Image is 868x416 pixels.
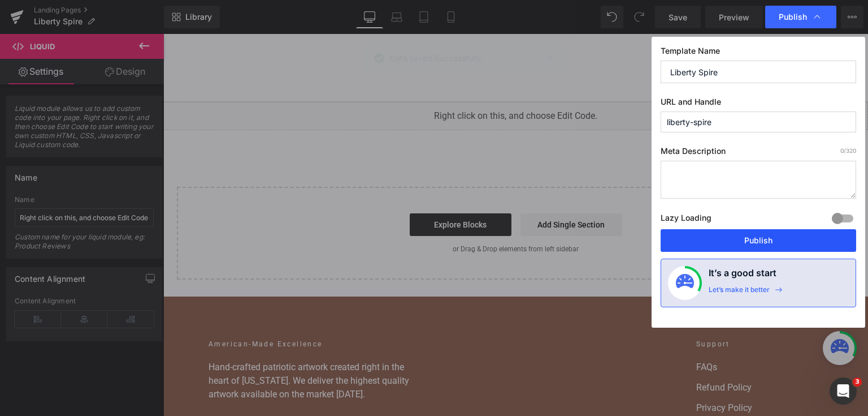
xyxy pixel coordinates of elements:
img: onboarding-status.svg [676,274,694,292]
iframe: Intercom live chat [830,378,857,405]
h2: American-Made Excellence [45,305,260,315]
div: Let’s make it better [709,285,770,300]
label: Template Name [661,46,856,61]
a: Add Single Section [357,179,459,202]
p: Hand-crafted patriotic artwork created right in the heart of [US_STATE]. We deliver the highest q... [45,327,260,367]
span: Publish [779,12,807,22]
span: 3 [853,378,862,387]
p: or Drag & Drop elements from left sidebar [32,211,674,219]
span: 0 [840,147,844,154]
span: /320 [840,147,856,154]
label: Lazy Loading [661,211,711,229]
a: FAQs [533,327,659,340]
h4: It’s a good start [709,266,776,285]
h2: Support [533,305,659,315]
button: Publish [661,229,856,252]
a: Refund Policy [533,347,659,361]
label: Meta Description [661,146,856,161]
a: Privacy Policy [533,367,659,381]
label: URL and Handle [661,97,856,111]
a: Explore Blocks [246,179,348,202]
